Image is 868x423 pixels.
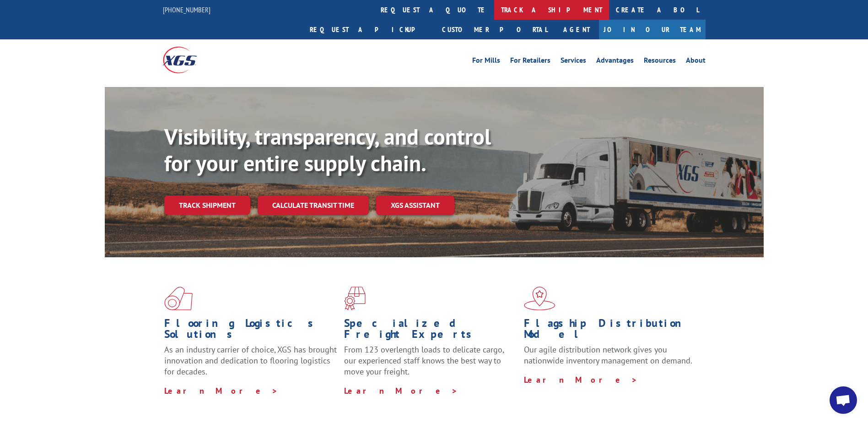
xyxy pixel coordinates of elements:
a: Advantages [596,57,634,67]
img: xgs-icon-total-supply-chain-intelligence-red [164,287,193,310]
img: xgs-icon-focused-on-flooring-red [344,287,366,310]
a: Track shipment [164,195,250,215]
a: For Mills [472,57,500,67]
a: XGS ASSISTANT [376,195,454,215]
a: Join Our Team [599,20,706,39]
a: Customer Portal [435,20,554,39]
a: Resources [644,57,676,67]
h1: Flagship Distribution Model [524,318,697,344]
img: xgs-icon-flagship-distribution-model-red [524,287,555,310]
a: Learn More > [524,374,638,385]
a: Agent [554,20,599,39]
a: About [686,57,706,67]
a: Learn More > [164,385,278,396]
a: For Retailers [510,57,550,67]
a: [PHONE_NUMBER] [163,5,210,14]
p: From 123 overlength loads to delicate cargo, our experienced staff knows the best way to move you... [344,344,517,385]
b: Visibility, transparency, and control for your entire supply chain. [164,122,491,177]
a: Request a pickup [303,20,435,39]
a: Services [561,57,586,67]
div: Open chat [830,386,857,414]
h1: Specialized Freight Experts [344,318,517,344]
a: Calculate transit time [258,195,369,215]
span: Our agile distribution network gives you nationwide inventory management on demand. [524,344,692,366]
h1: Flooring Logistics Solutions [164,318,337,344]
a: Learn More > [344,385,458,396]
span: As an industry carrier of choice, XGS has brought innovation and dedication to flooring logistics... [164,344,337,377]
